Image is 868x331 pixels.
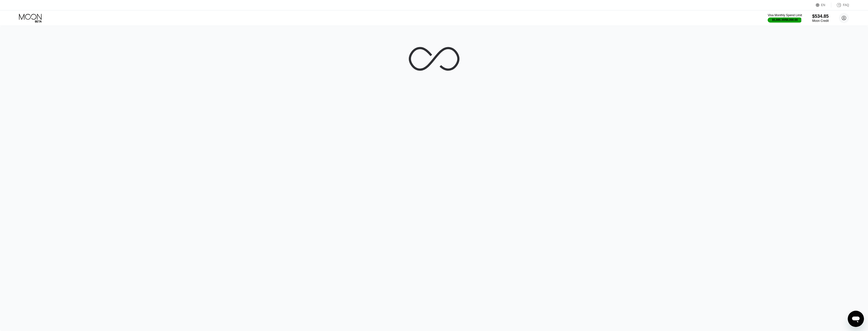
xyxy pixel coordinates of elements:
div: Moon Credit [812,19,829,23]
div: $534.85 [812,14,829,19]
div: FAQ [843,3,849,7]
iframe: Button to launch messaging window [848,311,864,327]
div: Visa Monthly Spend Limit [768,13,802,17]
div: EN [821,3,825,7]
div: EN [816,3,831,8]
div: $534.85Moon Credit [812,14,829,23]
div: Visa Monthly Spend Limit$5,885.30/$6,000.00 [768,13,802,23]
div: FAQ [831,3,849,8]
div: $5,885.30 / $6,000.00 [772,18,798,21]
